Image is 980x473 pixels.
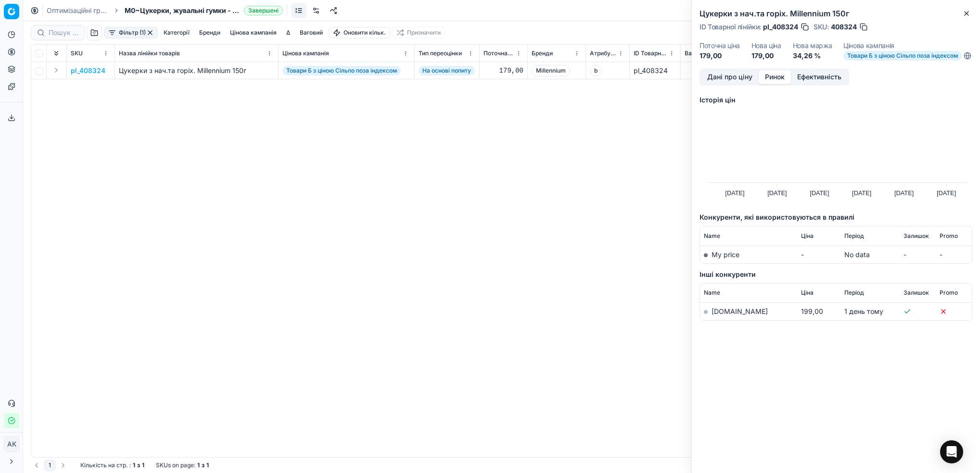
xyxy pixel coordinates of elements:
[125,6,240,15] span: M0~Цукерки, жувальні гумки - tier_1
[44,460,55,471] button: 1
[296,27,327,38] button: Ваговий
[801,307,823,315] span: 199,00
[156,461,195,469] span: SKUs on page :
[700,8,972,19] h2: Цукерки з нач.та горіх. Millennium 150г
[71,50,83,57] span: SKU
[843,42,971,49] dt: Цінова кампанія
[104,27,158,38] button: Фільтр (1)
[419,50,462,57] span: Тип переоцінки
[49,28,78,37] input: Пошук по SKU або назві
[844,232,864,240] span: Період
[202,461,204,469] strong: з
[700,51,740,61] dd: 179,00
[793,51,832,61] dd: 34,26 %
[759,70,791,84] button: Ринок
[51,48,62,59] button: Expand all
[590,65,602,76] span: b
[532,65,570,76] span: Millennium
[282,50,329,57] span: Цінова кампанія
[793,42,832,49] dt: Нова маржа
[840,246,900,263] td: No data
[767,189,787,197] text: [DATE]
[797,246,840,263] td: -
[700,212,972,222] h5: Конкуренти, які використовуються в правилі
[725,189,744,197] text: [DATE]
[810,189,829,197] text: [DATE]
[133,461,135,469] strong: 1
[700,95,972,105] h5: Історія цін
[4,436,19,452] button: AK
[590,50,616,57] span: Атрибут товару
[634,50,667,57] span: ID Товарної лінійки
[392,27,445,38] button: Призначити
[484,66,523,75] div: 179,00
[712,307,768,315] a: [DOMAIN_NAME]
[119,66,274,75] div: Цукерки з нач.та горіх. Millennium 150г
[940,232,958,240] span: Promo
[801,232,814,240] span: Ціна
[844,307,883,315] span: 1 день тому
[532,50,553,57] span: Бренди
[329,27,390,38] button: Оновити кільк.
[57,460,69,471] button: Go to next page
[47,6,283,15] nav: breadcrumb
[940,289,958,297] span: Promo
[852,189,871,197] text: [DATE]
[4,437,19,451] span: AK
[763,22,798,32] span: pl_408324
[244,6,283,15] span: Завершені
[634,66,676,75] div: pl_408324
[119,50,180,57] span: Назва лінійки товарів
[195,27,224,38] button: Бренди
[484,50,514,57] span: Поточна ціна
[80,461,144,469] div: :
[685,66,722,75] div: 117,67
[843,51,962,61] span: Товари Б з ціною Сільпо поза індексом
[801,289,814,297] span: Ціна
[125,6,283,15] span: M0~Цукерки, жувальні гумки - tier_1Завершені
[160,27,193,38] button: Категорії
[685,50,709,57] span: Вартість
[197,461,200,469] strong: 1
[282,27,294,38] button: Δ
[51,64,62,76] button: Expand
[704,232,720,240] span: Name
[206,461,209,469] strong: 1
[751,51,781,61] dd: 179,00
[226,27,280,38] button: Цінова кампанія
[831,22,857,32] span: 408324
[80,461,127,469] span: Кількість на стр.
[700,24,761,30] span: ID Товарної лінійки :
[937,189,956,197] text: [DATE]
[940,440,963,463] div: Open Intercom Messenger
[900,246,936,263] td: -
[814,24,829,30] span: SKU :
[751,42,781,49] dt: Нова ціна
[904,232,929,240] span: Залишок
[712,250,739,259] span: My price
[282,66,401,75] span: Товари Б з ціною Сільпо поза індексом
[419,66,475,75] span: На основі попиту
[701,70,759,84] button: Дані про ціну
[700,42,740,49] dt: Поточна ціна
[904,289,929,297] span: Залишок
[844,289,864,297] span: Період
[47,6,108,15] a: Оптимізаційні групи
[31,460,42,471] button: Go to previous page
[704,289,720,297] span: Name
[71,66,105,75] button: pl_408324
[700,270,972,279] h5: Інші конкуренти
[137,461,140,469] strong: з
[142,461,144,469] strong: 1
[791,70,848,84] button: Ефективність
[936,246,972,263] td: -
[31,460,69,471] nav: pagination
[894,189,914,197] text: [DATE]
